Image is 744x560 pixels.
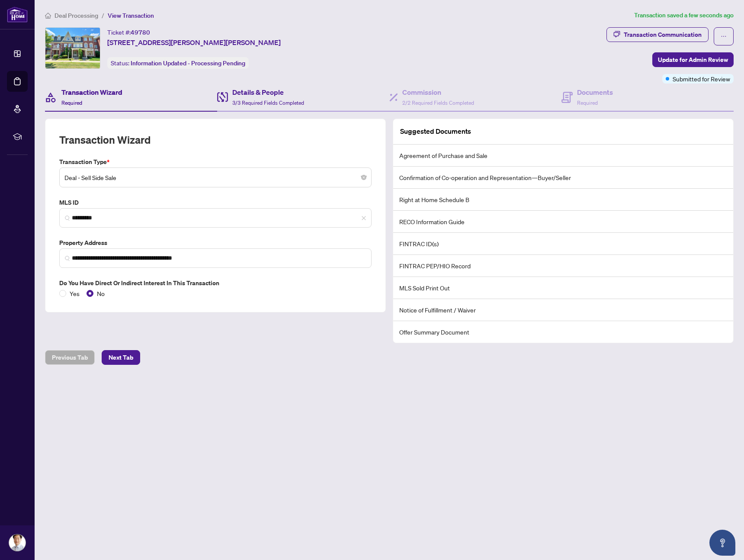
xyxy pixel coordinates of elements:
span: [STREET_ADDRESS][PERSON_NAME][PERSON_NAME] [107,37,281,48]
span: Required [61,100,82,106]
span: home [45,13,51,19]
span: Submitted for Review [673,74,730,84]
label: Transaction Type [59,157,372,167]
span: Required [577,100,598,106]
span: 3/3 Required Fields Completed [232,100,304,106]
span: close-circle [361,175,366,180]
span: Information Updated - Processing Pending [131,59,245,67]
li: Confirmation of Co-operation and Representation—Buyer/Seller [393,167,733,189]
span: No [93,289,108,298]
li: MLS Sold Print Out [393,277,733,299]
li: Notice of Fulfillment / Waiver [393,299,733,321]
span: Deal Processing [55,12,98,19]
button: Open asap [709,530,735,556]
h4: Commission [402,87,474,97]
li: FINTRAC ID(s) [393,233,733,255]
h4: Details & People [232,87,304,97]
button: Previous Tab [45,350,95,365]
span: Update for Admin Review [658,53,728,67]
article: Suggested Documents [400,126,471,137]
span: View Transaction [108,12,154,19]
img: logo [7,6,28,23]
li: FINTRAC PEP/HIO Record [393,255,733,277]
h4: Transaction Wizard [61,87,122,97]
li: / [102,10,104,20]
span: ellipsis [721,33,727,39]
span: Next Tab [109,351,133,364]
li: Right at Home Schedule B [393,189,733,211]
label: Property Address [59,238,372,248]
h4: Documents [577,87,613,97]
div: Ticket #: [107,27,150,37]
div: Status: [107,57,249,69]
li: RECO Information Guide [393,211,733,233]
img: Profile Icon [9,534,26,551]
label: Do you have direct or indirect interest in this transaction [59,278,372,288]
button: Next Tab [102,350,140,365]
img: IMG-W12280774_1.jpg [45,28,100,68]
span: Deal - Sell Side Sale [64,169,366,186]
button: Update for Admin Review [652,52,734,67]
label: MLS ID [59,198,372,207]
span: Yes [66,289,83,298]
li: Agreement of Purchase and Sale [393,145,733,167]
article: Transaction saved a few seconds ago [634,10,734,20]
img: search_icon [65,256,70,261]
span: 49780 [131,29,150,36]
span: 2/2 Required Fields Completed [402,100,474,106]
img: search_icon [65,216,70,221]
li: Offer Summary Document [393,321,733,343]
div: Transaction Communication [624,28,702,42]
button: Transaction Communication [606,27,709,42]
h2: Transaction Wizard [59,133,151,147]
span: close [361,216,366,221]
